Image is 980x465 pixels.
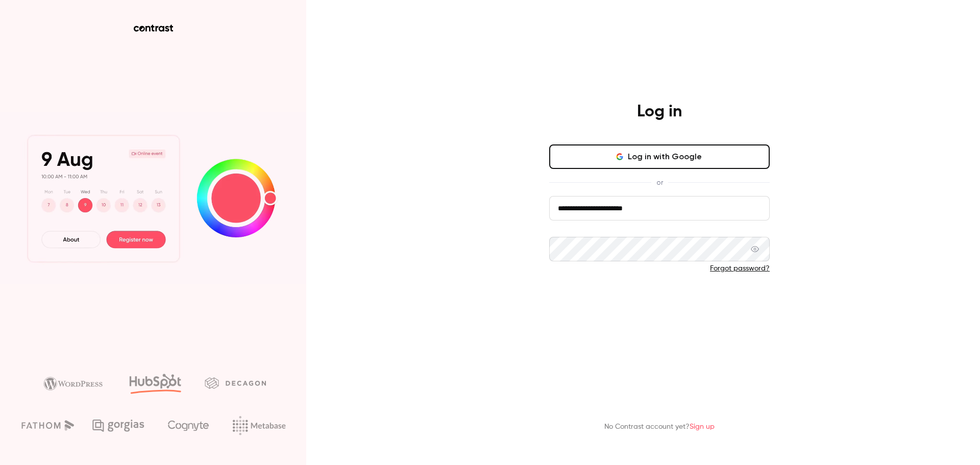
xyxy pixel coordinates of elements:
img: decagon [205,377,266,388]
h4: Log in [637,102,682,122]
span: or [651,177,668,188]
button: Log in with Google [549,144,770,169]
a: Forgot password? [710,265,770,272]
button: Log in [549,290,770,314]
a: Sign up [690,423,715,430]
p: No Contrast account yet? [604,422,715,432]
